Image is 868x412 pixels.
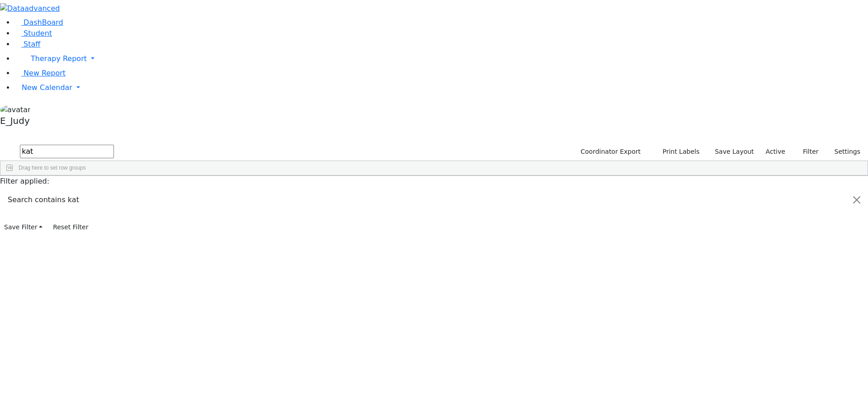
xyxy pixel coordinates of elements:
button: Print Labels [652,145,703,159]
button: Close [846,187,868,213]
span: New Report [24,69,66,77]
button: Save Layout [711,145,758,159]
button: Filter [791,145,823,159]
a: New Calendar [14,79,868,97]
label: Active [762,145,789,159]
a: New Report [14,69,66,77]
a: Staff [14,40,40,48]
span: New Calendar [22,83,72,92]
a: Therapy Report [14,50,868,68]
button: Coordinator Export [575,145,645,159]
span: Student [24,29,52,38]
span: DashBoard [24,18,63,27]
span: Drag here to set row groups [19,165,86,171]
a: Student [14,29,52,38]
span: Therapy Report [31,54,87,63]
button: Reset Filter [49,220,92,234]
span: Staff [24,40,40,48]
a: DashBoard [14,18,63,27]
button: Settings [823,145,864,159]
input: Search [20,145,114,158]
